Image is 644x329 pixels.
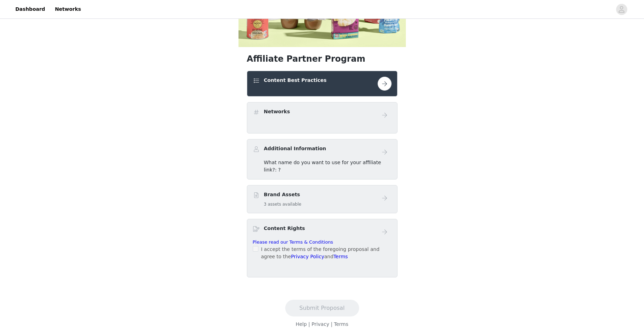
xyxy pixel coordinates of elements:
[264,145,326,152] h4: Additional Information
[334,321,348,327] a: Terms
[247,185,397,213] div: Brand Assets
[331,321,333,327] span: |
[247,219,397,277] div: Content Rights
[253,239,333,245] a: Please read our Terms & Conditions
[264,160,381,173] span: What name do you want to use for your affiliate link?: ?
[11,1,49,17] a: Dashboard
[264,191,302,198] h4: Brand Assets
[296,321,307,327] a: Help
[333,254,348,259] a: Terms
[247,139,397,179] div: Additional Information
[264,108,290,115] h4: Networks
[618,4,625,15] div: avatar
[51,1,85,17] a: Networks
[247,53,397,65] h1: Affiliate Partner Program
[264,77,327,84] h4: Content Best Practices
[247,71,397,97] div: Content Best Practices
[308,321,310,327] span: |
[291,254,324,259] a: Privacy Policy
[311,321,329,327] a: Privacy
[285,300,359,316] button: Submit Proposal
[264,201,302,207] h5: 3 assets available
[247,102,397,133] div: Networks
[264,225,305,232] h4: Content Rights
[261,246,392,260] p: I accept the terms of the foregoing proposal and agree to the and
